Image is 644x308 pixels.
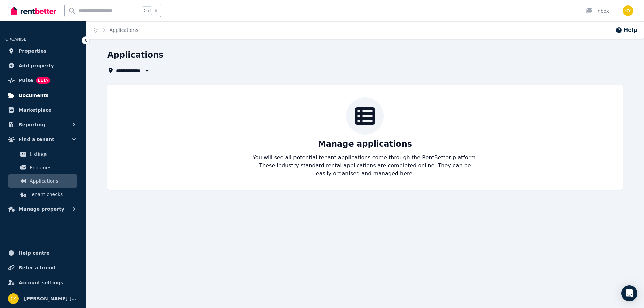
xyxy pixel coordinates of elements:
[8,161,77,174] a: Enquiries
[5,59,80,72] a: Add property
[5,44,80,58] a: Properties
[86,21,146,39] nav: Breadcrumb
[19,62,54,70] span: Add property
[30,190,75,198] span: Tenant checks
[110,27,139,34] span: Applications
[5,118,80,131] button: Reporting
[5,261,80,274] a: Refer a friend
[615,26,637,34] button: Help
[5,74,80,87] a: PulseBETA
[8,174,77,188] a: Applications
[621,285,637,301] div: Open Intercom Messenger
[5,37,26,42] span: ORGANISE
[5,88,80,102] a: Documents
[5,103,80,117] a: Marketplace
[8,188,77,201] a: Tenant checks
[30,150,75,158] span: Listings
[19,205,64,213] span: Manage property
[19,121,45,129] span: Reporting
[5,276,80,289] a: Account settings
[19,91,49,99] span: Documents
[5,202,80,216] button: Manage property
[19,47,47,55] span: Properties
[5,133,80,146] button: Find a tenant
[19,106,51,114] span: Marketplace
[19,135,54,143] span: Find a tenant
[36,77,50,84] span: BETA
[623,5,633,16] img: CHAO YI QIU
[252,153,478,178] p: You will see all potential tenant applications come through the RentBetter platform. These indust...
[8,147,77,161] a: Listings
[11,6,56,16] img: RentBetter
[586,8,609,14] div: Inbox
[8,293,19,304] img: CHAO YI QIU
[19,76,33,84] span: Pulse
[142,6,152,15] span: Ctrl
[30,177,75,185] span: Applications
[155,8,157,13] span: k
[19,279,63,287] span: Account settings
[318,139,412,149] p: Manage applications
[19,264,55,272] span: Refer a friend
[5,246,80,260] a: Help centre
[30,164,75,172] span: Enquiries
[107,50,163,60] h1: Applications
[24,295,77,303] span: [PERSON_NAME] [PERSON_NAME]
[19,249,50,257] span: Help centre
